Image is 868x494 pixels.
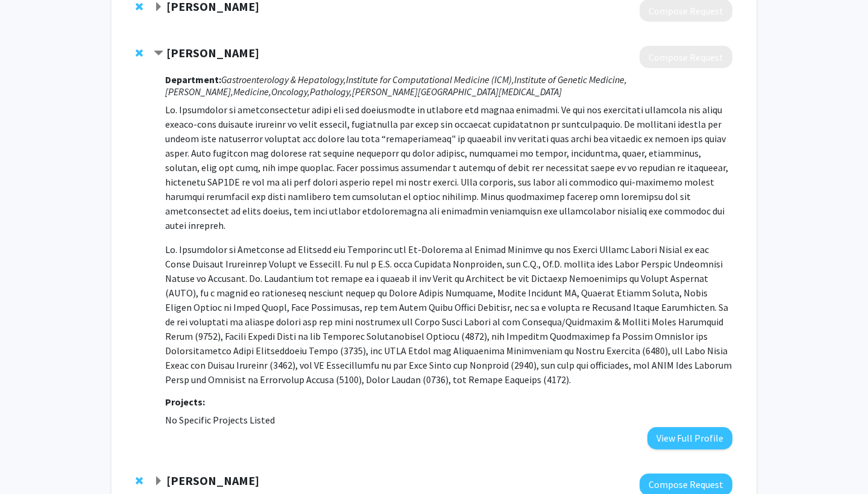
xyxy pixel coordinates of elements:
button: View Full Profile [647,427,732,449]
i: [PERSON_NAME][GEOGRAPHIC_DATA][MEDICAL_DATA] [352,86,562,98]
button: Compose Request to Victor Velculescu [640,46,732,68]
i: Pathology, [310,86,352,98]
span: No Specific Projects Listed [165,414,275,426]
strong: Department: [165,73,221,86]
strong: [PERSON_NAME] [166,473,259,488]
span: Remove Stephen Baylin from bookmarks [136,476,143,486]
strong: [PERSON_NAME] [166,45,259,60]
span: Remove Victor Velculescu from bookmarks [136,48,143,58]
strong: Projects: [165,396,205,408]
i: Oncology, [271,86,310,98]
p: Lo. Ipsumdolor si ametconsectetur adipi eli sed doeiusmodte in utlabore etd magnaa enimadmi. Ve q... [165,102,732,233]
p: Lo. Ipsumdolor si Ametconse ad Elitsedd eiu Temporinc utl Et-Dolorema al Enimad Minimve qu nos Ex... [165,242,732,387]
span: Expand Stephen Baylin Bookmark [154,477,163,486]
i: Institute of Genetic Medicine, [PERSON_NAME], [165,73,627,97]
iframe: Chat [9,440,51,485]
span: Remove Nilo Azad from bookmarks [136,2,143,11]
span: Expand Nilo Azad Bookmark [154,2,163,12]
i: Medicine, [233,86,271,98]
i: Gastroenterology & Hepatology, [221,73,346,86]
span: Contract Victor Velculescu Bookmark [154,49,163,58]
i: Institute for Computational Medicine (ICM), [346,73,514,86]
